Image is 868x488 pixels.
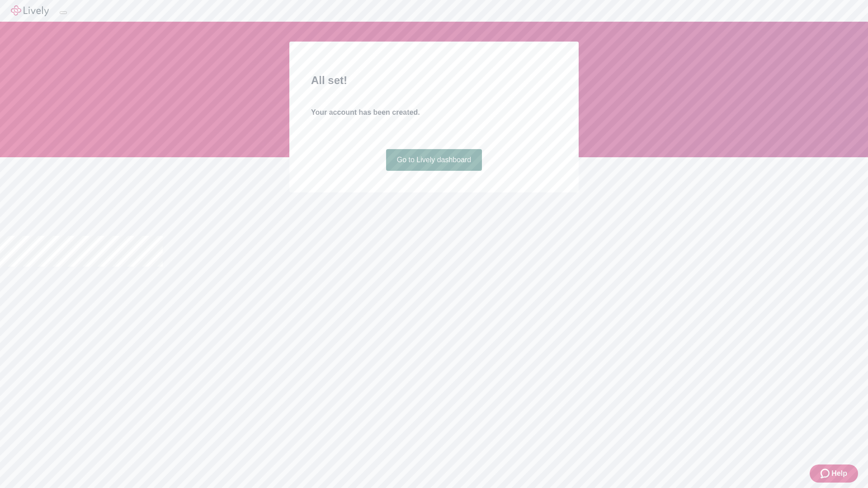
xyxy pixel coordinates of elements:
[821,468,831,479] svg: Zendesk support icon
[311,72,557,89] h2: All set!
[831,468,847,479] span: Help
[60,11,67,14] button: Log out
[810,465,858,483] button: Zendesk support iconHelp
[11,5,49,16] img: Lively
[311,107,557,118] h4: Your account has been created.
[386,149,482,171] a: Go to Lively dashboard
